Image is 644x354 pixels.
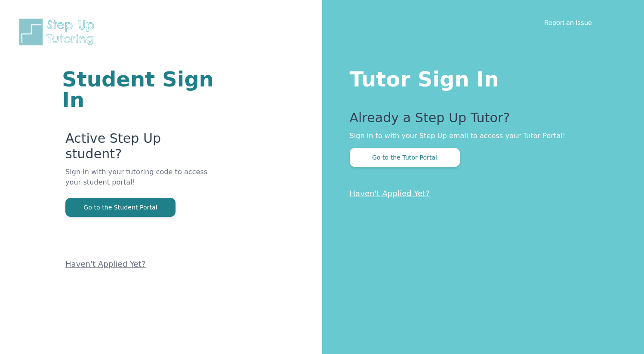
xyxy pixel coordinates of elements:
button: Go to the Tutor Portal [350,148,460,167]
p: Active Step Up student? [65,131,219,167]
p: Already a Step Up Tutor? [350,110,610,131]
p: Sign in to with your Step Up email to access your Tutor Portal! [350,131,610,141]
p: Sign in with your tutoring code to access your student portal! [65,167,219,198]
a: Go to the Tutor Portal [350,153,460,161]
h1: Tutor Sign In [350,65,610,89]
a: Go to the Student Portal [65,203,176,211]
img: Step Up Tutoring horizontal logo [17,17,100,47]
h1: Student Sign In [62,69,219,110]
a: Report an Issue [544,18,592,27]
button: Go to the Student Portal [65,198,176,217]
a: Haven't Applied Yet? [65,259,146,268]
a: Haven't Applied Yet? [350,189,430,198]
